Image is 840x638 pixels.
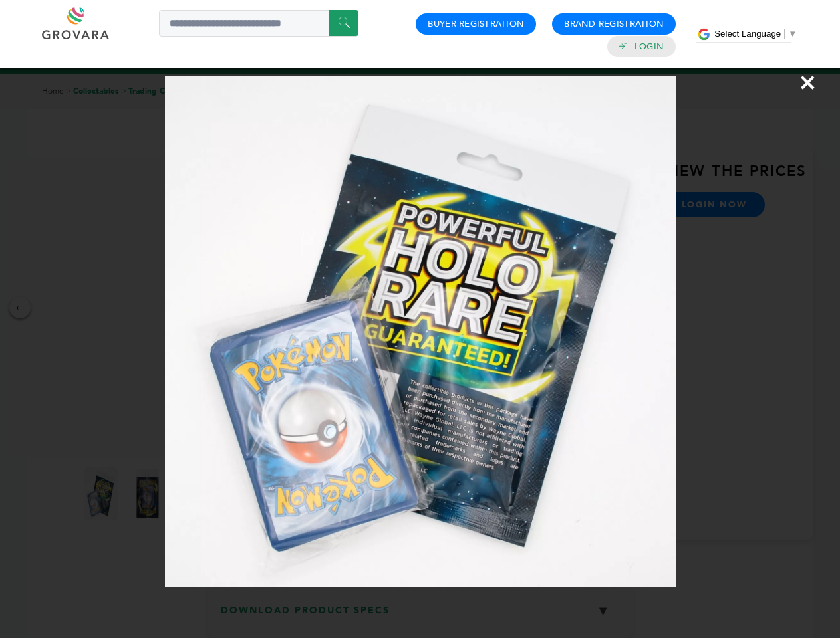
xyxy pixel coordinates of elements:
[428,18,524,30] a: Buyer Registration
[634,41,664,53] a: Login
[564,18,664,30] a: Brand Registration
[788,29,797,39] span: ▼
[165,76,676,587] img: Image Preview
[159,10,358,37] input: Search a product or brand...
[799,64,817,101] span: ×
[784,29,785,39] span: ​
[714,29,797,39] a: Select Language​
[714,29,781,39] span: Select Language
